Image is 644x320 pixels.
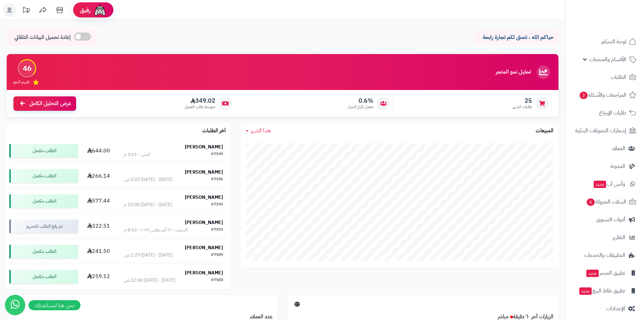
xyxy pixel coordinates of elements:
[348,97,373,104] span: 0.6%
[496,69,531,75] h3: تحليل نمو المتجر
[570,194,640,210] a: السلات المتروكة6
[185,244,223,251] strong: [PERSON_NAME]
[81,189,116,214] td: 577.44
[579,90,626,100] span: المراجعات والأسئلة
[124,277,175,284] div: [DATE] - [DATE] 12:46 ص
[611,73,626,82] span: الطلبات
[570,140,640,156] a: العملاء
[570,283,640,299] a: تطبيق نقاط البيعجديد
[13,96,76,111] a: عرض التحليل الكامل
[124,176,172,183] div: [DATE] - [DATE] 5:03 ص
[9,220,78,233] div: تم رفع الطلب للتجهيز
[18,3,35,18] a: تحديثات المنصة
[202,128,226,134] h3: آخر الطلبات
[586,197,626,207] span: السلات المتروكة
[9,169,78,183] div: الطلب مكتمل
[29,100,71,107] span: عرض التحليل الكامل
[570,34,640,50] a: لوحة التحكم
[587,198,595,206] span: 6
[9,270,78,283] div: الطلب مكتمل
[601,37,626,46] span: لوحة التحكم
[612,233,625,242] span: التقارير
[81,264,116,289] td: 259.12
[606,304,625,313] span: الإعدادات
[580,92,588,99] span: 2
[612,144,625,153] span: العملاء
[184,104,215,110] span: متوسط طلب العميل
[81,239,116,264] td: 241.50
[589,55,626,64] span: الأقسام والمنتجات
[570,69,640,85] a: الطلبات
[610,162,625,171] span: المدونة
[185,143,223,150] strong: [PERSON_NAME]
[211,277,223,284] div: #7188
[570,158,640,174] a: المدونة
[586,268,625,278] span: تطبيق المتجر
[9,194,78,208] div: الطلب مكتمل
[570,123,640,139] a: إشعارات التحويلات البنكية
[348,104,373,110] span: معدل تكرار الشراء
[185,194,223,201] strong: [PERSON_NAME]
[251,127,271,135] span: هذا الشهر
[124,252,172,259] div: [DATE] - [DATE] 1:29 ص
[513,97,532,104] span: 25
[211,252,223,259] div: #7189
[211,227,223,233] div: #7193
[81,164,116,188] td: 266.14
[211,201,223,208] div: #7195
[536,128,553,134] h3: المبيعات
[9,144,78,157] div: الطلب مكتمل
[185,219,223,226] strong: [PERSON_NAME]
[14,34,71,41] span: إعادة تحميل البيانات التلقائي
[185,269,223,276] strong: [PERSON_NAME]
[570,247,640,263] a: التطبيقات والخدمات
[598,18,638,32] img: logo-2.png
[81,214,116,239] td: 322.51
[594,181,606,188] span: جديد
[599,108,626,118] span: طلبات الإرجاع
[579,287,592,295] span: جديد
[584,250,625,260] span: التطبيقات والخدمات
[211,151,223,158] div: #7199
[575,126,626,135] span: إشعارات التحويلات البنكية
[124,201,172,208] div: [DATE] - [DATE] 10:00 م
[246,127,271,135] a: هذا الشهر
[93,3,107,17] img: ai-face.png
[184,97,215,104] span: 349.02
[579,286,625,295] span: تطبيق نقاط البيع
[13,79,30,85] span: تقييم النمو
[211,176,223,183] div: #7196
[570,87,640,103] a: المراجعات والأسئلة2
[593,179,625,189] span: وآتس آب
[596,215,625,224] span: أدوات التسويق
[586,270,599,277] span: جديد
[570,105,640,121] a: طلبات الإرجاع
[570,301,640,317] a: الإعدادات
[185,169,223,176] strong: [PERSON_NAME]
[9,245,78,258] div: الطلب مكتمل
[570,229,640,245] a: التقارير
[570,212,640,228] a: أدوات التسويق
[81,138,116,163] td: 644.00
[480,34,553,41] p: حياكم الله ، نتمنى لكم تجارة رابحة
[124,151,150,158] div: أمس - 3:01 م
[570,176,640,192] a: وآتس آبجديد
[570,265,640,281] a: تطبيق المتجرجديد
[124,227,187,233] div: السبت - ١٦ أغسطس ٢٠٢٥ - 8:52 م
[80,6,91,14] span: رفيق
[513,104,532,110] span: طلبات الشهر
